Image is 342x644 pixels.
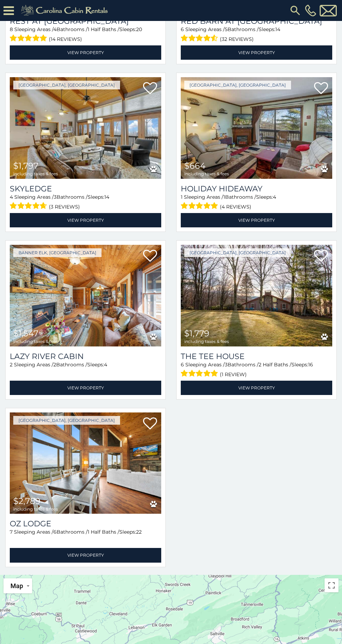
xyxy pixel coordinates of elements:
[184,81,291,89] a: [GEOGRAPHIC_DATA], [GEOGRAPHIC_DATA]
[10,194,13,200] span: 4
[53,361,56,368] span: 2
[17,3,114,17] img: Khaki-logo.png
[181,381,332,395] a: View Property
[10,26,13,32] span: 8
[13,81,120,89] a: [GEOGRAPHIC_DATA], [GEOGRAPHIC_DATA]
[10,245,161,346] img: Lazy River Cabin
[10,16,161,26] h3: Rest at Mountain Crest
[10,184,161,193] a: Skyledge
[10,582,23,590] span: Map
[303,5,318,16] a: [PHONE_NUMBER]
[136,26,142,32] span: 20
[13,328,38,338] span: $1,547
[181,26,332,44] div: Sleeping Areas / Bathrooms / Sleeps:
[13,496,40,506] span: $2,789
[181,361,332,379] div: Sleeping Areas / Bathrooms / Sleeps:
[10,381,161,395] a: View Property
[225,361,228,368] span: 3
[223,194,225,200] span: 1
[49,35,82,44] span: (14 reviews)
[143,417,157,431] a: Add to favorites
[104,194,109,200] span: 14
[88,26,119,32] span: 1 Half Baths /
[181,77,332,179] img: Holiday Hideaway
[220,202,251,211] span: (4 reviews)
[13,161,38,171] span: $1,797
[181,213,332,227] a: View Property
[184,161,206,171] span: $664
[181,352,332,361] a: The Tee House
[143,81,157,96] a: Add to favorites
[10,361,13,368] span: 2
[13,416,120,425] a: [GEOGRAPHIC_DATA], [GEOGRAPHIC_DATA]
[10,412,161,514] a: Oz Lodge $2,789 including taxes & fees
[273,194,276,200] span: 4
[3,578,32,593] button: Change map style
[10,548,161,562] a: View Property
[225,26,228,32] span: 5
[10,412,161,514] img: Oz Lodge
[181,26,184,32] span: 6
[10,529,13,535] span: 7
[181,245,332,346] img: The Tee House
[314,249,328,264] a: Add to favorites
[289,4,302,17] img: search-regular.svg
[10,193,161,211] div: Sleeping Areas / Bathrooms / Sleeps:
[184,339,229,344] span: including taxes & fees
[49,202,80,211] span: (3 reviews)
[13,248,102,257] a: Banner Elk, [GEOGRAPHIC_DATA]
[325,578,339,592] button: Toggle fullscreen view
[54,194,57,200] span: 3
[53,26,57,32] span: 4
[181,245,332,346] a: The Tee House $1,779 including taxes & fees
[13,171,58,176] span: including taxes & fees
[220,370,247,379] span: (1 review)
[220,35,254,44] span: (32 reviews)
[259,361,291,368] span: 2 Half Baths /
[181,16,332,26] h3: Red Barn at Tiffanys Estate
[10,26,161,44] div: Sleeping Areas / Bathrooms / Sleeps:
[10,45,161,60] a: View Property
[10,361,161,379] div: Sleeping Areas / Bathrooms / Sleeps:
[184,328,209,338] span: $1,779
[104,361,107,368] span: 4
[181,193,332,211] div: Sleeping Areas / Bathrooms / Sleeps:
[181,16,332,26] a: Red Barn at [GEOGRAPHIC_DATA]
[53,529,57,535] span: 6
[308,361,313,368] span: 16
[13,507,58,511] span: including taxes & fees
[10,213,161,227] a: View Property
[10,519,161,528] a: Oz Lodge
[181,194,183,200] span: 1
[184,171,229,176] span: including taxes & fees
[10,352,161,361] a: Lazy River Cabin
[10,245,161,346] a: Lazy River Cabin $1,547 including taxes & fees
[136,529,142,535] span: 22
[181,77,332,179] a: Holiday Hideaway $664 including taxes & fees
[13,339,58,344] span: including taxes & fees
[88,529,119,535] span: 1 Half Baths /
[143,249,157,264] a: Add to favorites
[184,248,291,257] a: [GEOGRAPHIC_DATA], [GEOGRAPHIC_DATA]
[10,77,161,179] img: Skyledge
[10,16,161,26] a: Rest at [GEOGRAPHIC_DATA]
[275,26,280,32] span: 14
[181,45,332,60] a: View Property
[181,361,184,368] span: 6
[10,77,161,179] a: Skyledge $1,797 including taxes & fees
[181,184,332,193] a: Holiday Hideaway
[314,81,328,96] a: Add to favorites
[10,528,161,546] div: Sleeping Areas / Bathrooms / Sleeps:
